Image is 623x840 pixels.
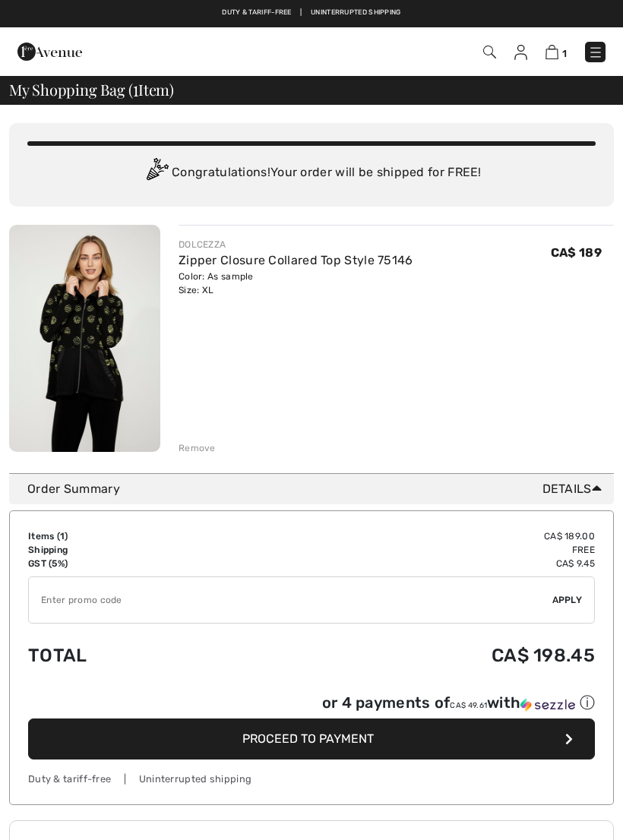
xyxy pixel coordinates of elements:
span: 1 [133,78,138,98]
img: Menu [588,45,603,60]
div: DOLCEZZA [179,238,413,251]
span: CA$ 49.61 [450,701,487,710]
span: 1 [562,48,567,59]
img: Shopping Bag [546,45,558,59]
td: Items ( ) [28,529,234,543]
td: Shipping [28,543,234,557]
img: 1ère Avenue [17,36,82,67]
span: Apply [552,593,583,607]
span: 1 [60,531,65,542]
td: CA$ 189.00 [234,529,595,543]
div: or 4 payments ofCA$ 49.61withSezzle Click to learn more about Sezzle [28,693,595,718]
div: Remove [179,441,216,455]
span: Details [542,480,608,498]
a: Zipper Closure Collared Top Style 75146 [179,253,413,267]
div: Congratulations! Your order will be shipped for FREE! [27,158,596,188]
div: Duty & tariff-free | Uninterrupted shipping [28,772,595,786]
div: Order Summary [27,480,608,498]
span: Proceed to Payment [242,731,374,746]
span: CA$ 189 [551,245,602,260]
a: 1 [546,43,567,61]
img: Sezzle [520,698,575,712]
div: Color: As sample Size: XL [179,270,413,297]
td: CA$ 9.45 [234,557,595,570]
td: GST (5%) [28,557,234,570]
td: Free [234,543,595,557]
td: Total [28,630,234,681]
img: Zipper Closure Collared Top Style 75146 [9,225,160,452]
span: My Shopping Bag ( Item) [9,82,174,97]
td: CA$ 198.45 [234,630,595,681]
img: Search [483,46,496,58]
div: or 4 payments of with [322,693,595,713]
input: Promo code [29,577,552,623]
a: 1ère Avenue [17,43,82,58]
img: Congratulation2.svg [141,158,172,188]
button: Proceed to Payment [28,718,595,759]
img: My Info [514,45,527,60]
